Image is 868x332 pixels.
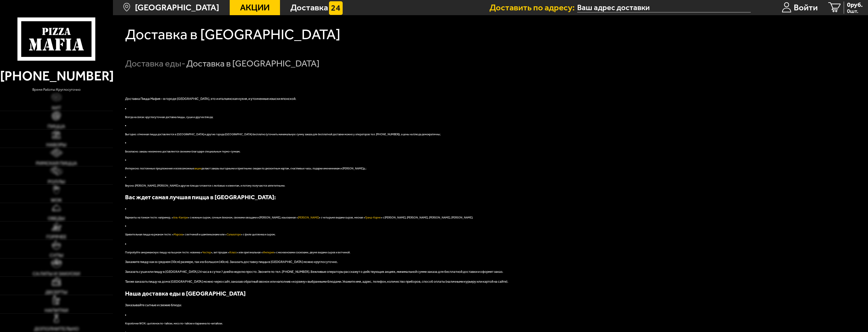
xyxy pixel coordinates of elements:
span: Акции [240,3,270,12]
p: Варианты на тонком тесте: например, « » с нежным сыром, сочным беконом, свежими овощами и [PERSON... [125,216,856,220]
p: Закажите пиццу как в среднем (30см) размере, так и в большом (40см). Заказать доставку пиццы в [G... [125,260,856,264]
span: Наборы [46,142,66,147]
a: Доставка еды- [125,58,185,69]
h2: Вас ждет самая лучшая пицца в [GEOGRAPHIC_DATA]: [125,193,856,202]
span: Дополнительно [34,326,79,331]
p: Попробуйте американскую пиццу на пышном тесте: новинка « », хит продаж « » или оригинальная « » с... [125,251,856,255]
span: Напитки [45,308,68,313]
span: Римская пицца [36,161,77,166]
h1: Доставка в [GEOGRAPHIC_DATA] [125,27,340,42]
div: Доставка в [GEOGRAPHIC_DATA] [186,58,319,70]
a: Честер [202,251,211,254]
p: Доставка Пицца Мафия – в городе [GEOGRAPHIC_DATA], это и итальянская кухня, и утонченные изыски я... [125,97,856,101]
p: Коробочки WOK: цыпленок по-тайски, мясо по-тайски и баранина по-китайски. [125,322,856,326]
a: [PERSON_NAME] [298,216,319,219]
span: Доставить по адресу: [489,3,577,12]
p: Удивительная пицца на ржаном тесте: « » с ветчиной и шампиньонами или « » с филе цыпленка и сыром; [125,233,856,237]
span: Салаты и закуски [33,271,80,276]
span: WOK [51,198,62,203]
span: Обеды [48,216,65,221]
p: Интересно: постоянные предложения и всевозможные делают заказы выгодными и приятными: скидки по д... [125,167,856,171]
a: акции [194,167,201,170]
p: Заказывайте сытные и свежие блюда: [125,303,856,308]
span: Роллы [48,179,65,184]
p: Вкусно: [PERSON_NAME], [PERSON_NAME] и другие блюда готовятся с любовью к клиентам, и потому полу... [125,184,856,188]
span: Супы [50,253,63,258]
p: Также заказать пиццу на дом в [GEOGRAPHIC_DATA] можно через сайт, заказав обратный звонок или нап... [125,279,856,284]
a: Сальваторе [227,233,241,236]
span: Доставка [290,3,328,12]
span: 0 шт. [847,8,863,14]
span: Пицца [48,124,65,129]
p: Безопасно: заказы неизменно доставляется свежими благодаря специальным термо-сумкам; [125,150,856,154]
p: Заказать суши или пиццу в [GEOGRAPHIC_DATA] 24 часа в сутки 7 дней в неделю просто. Звоните по те... [125,270,856,274]
span: Войти [794,3,818,12]
input: Ваш адрес доставки [577,3,751,12]
h2: Наша доставка еды в [GEOGRAPHIC_DATA] [125,289,856,298]
span: Десерты [45,290,67,295]
span: Горячее [46,234,66,239]
span: [GEOGRAPHIC_DATA] [135,3,219,12]
img: 15daf4d41897b9f0e9f617042186c801.svg [329,1,343,15]
span: Хит [52,105,61,110]
a: Марсиа [174,233,183,236]
a: Империя [263,251,274,254]
p: Всегда на связи: круглосуточная доставка пиццы, суши и других блюда; [125,115,856,119]
a: Аль-Кантри [173,216,188,219]
p: Выгодно: отменная пицца доставляется в [GEOGRAPHIC_DATA] и другие города [GEOGRAPHIC_DATA] беспла... [125,132,856,137]
a: Класс [229,251,237,254]
span: 0 руб. [847,2,863,8]
a: Гранд-Карне [365,216,381,219]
